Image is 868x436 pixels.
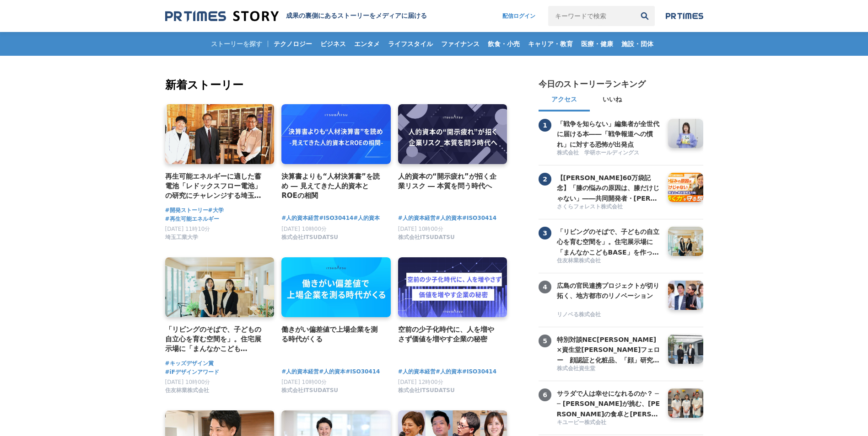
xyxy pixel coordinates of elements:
a: 「リビングのそばで、子どもの自立心を育む空間を」。住宅展示場に「まんなかこどもBASE」を作った２人の女性社員 [165,324,267,354]
a: 再生可能エネルギーに適した蓄電池「レドックスフロー電池」の研究にチャレンジする埼玉工業大学 [165,171,267,201]
h3: 特別対談NEC[PERSON_NAME]×資生堂[PERSON_NAME]フェロー 顔認証と化粧品、「顔」研究の世界の頂点から見える[PERSON_NAME] ～骨格や瞳、変化しない顔と たるみ... [557,335,661,365]
a: 特別対談NEC[PERSON_NAME]×資生堂[PERSON_NAME]フェロー 顔認証と化粧品、「顔」研究の世界の頂点から見える[PERSON_NAME] ～骨格や瞳、変化しない顔と たるみ... [557,335,661,364]
span: 施設・団体 [618,40,657,48]
span: #ISO30414 [319,214,353,223]
span: 株式会社ITSUDATSU [398,234,455,241]
a: 住友林業株式会社 [165,389,209,396]
a: #再生可能エネルギー [165,215,219,223]
a: さくらフォレスト株式会社 [557,203,661,212]
a: 【[PERSON_NAME]60万袋記念】「膝の悩みの原因は、膝だけじゃない」――共同開発者・[PERSON_NAME]先生と語る、"歩く力"を守る想い【共同開発者対談】 [557,173,661,202]
span: エンタメ [350,40,383,48]
span: [DATE] 10時00分 [281,379,327,385]
span: 6 [539,388,551,401]
a: #ISO30414 [345,367,380,376]
a: 株式会社ITSUDATSU [281,389,338,396]
a: 株式会社ITSUDATSU [398,389,455,396]
h1: 成果の裏側にあるストーリーをメディアに届ける [286,12,427,20]
a: 配信ログイン [493,6,545,26]
span: 株式会社ITSUDATSU [281,234,338,241]
a: #iFデザインアワード [165,368,219,377]
span: #人的資本経営 [281,214,319,223]
a: #人的資本 [353,214,380,223]
a: 株式会社 学研ホールディングス [557,149,661,158]
a: #大学 [208,206,224,215]
a: ファイナンス [437,32,483,56]
span: ライフスタイル [384,40,437,48]
a: 成果の裏側にあるストーリーをメディアに届ける 成果の裏側にあるストーリーをメディアに届ける [165,10,427,22]
button: アクセス [539,90,590,112]
a: #人的資本経営 [398,214,436,223]
a: #ISO30414 [462,214,496,223]
a: テクノロジー [270,32,316,56]
a: 埼玉工業大学 [165,236,198,243]
a: 空前の少子化時代に、人を増やさず価値を増やす企業の秘密 [398,324,500,345]
span: テクノロジー [270,40,316,48]
a: 株式会社資生堂 [557,365,661,373]
a: #キッズデザイン賞 [165,359,214,368]
span: リノベる株式会社 [557,311,601,319]
span: [DATE] 12時00分 [398,379,443,385]
span: 株式会社ITSUDATSU [281,387,338,394]
a: #人的資本経営 [398,367,436,376]
span: 株式会社ITSUDATSU [398,387,455,394]
a: prtimes [666,12,703,20]
span: ファイナンス [437,40,483,48]
a: リノベる株式会社 [557,311,661,319]
a: ライフスタイル [384,32,437,56]
a: 決算書よりも“人材決算書”を読め ― 見えてきた人的資本とROEの相関 [281,171,383,201]
span: 医療・健康 [577,40,617,48]
a: キユーピー株式会社 [557,419,661,427]
a: 「リビングのそばで、子どもの自立心を育む空間を」。住宅展示場に「まんなかこどもBASE」を作った２人の女性社員 [557,227,661,256]
a: 住友林業株式会社 [557,257,661,266]
a: ビジネス [317,32,350,56]
span: さくらフォレスト株式会社 [557,203,623,211]
span: 住友林業株式会社 [557,257,601,265]
span: #人的資本 [319,367,345,376]
button: 検索 [635,6,655,26]
input: キーワードで検索 [548,6,635,26]
span: 5 [539,335,551,347]
span: 2 [539,173,551,186]
a: #人的資本経営 [281,367,319,376]
h2: 新着ストーリー [165,77,509,93]
span: [DATE] 10時00分 [281,226,327,232]
a: 人的資本の“開示疲れ”が招く企業リスク ― 本質を問う時代へ [398,171,500,191]
span: 飲食・小売 [484,40,523,48]
a: #人的資本 [436,367,462,376]
a: 広島の官民連携プロジェクトが切り拓く、地方都市のリノベーション [557,281,661,310]
span: ビジネス [317,40,350,48]
span: 1 [539,119,551,132]
button: いいね [590,90,635,112]
span: [DATE] 11時10分 [165,226,210,232]
a: #ISO30414 [462,367,496,376]
a: 医療・健康 [577,32,617,56]
a: 株式会社ITSUDATSU [281,236,338,243]
span: [DATE] 10時00分 [165,379,210,385]
a: エンタメ [350,32,383,56]
a: 働きがい偏差値で上場企業を測る時代がくる [281,324,383,345]
span: 4 [539,281,551,293]
span: [DATE] 10時00分 [398,226,443,232]
a: #人的資本 [436,214,462,223]
span: 株式会社資生堂 [557,365,595,372]
a: #開発ストーリー [165,206,208,215]
a: 飲食・小売 [484,32,523,56]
